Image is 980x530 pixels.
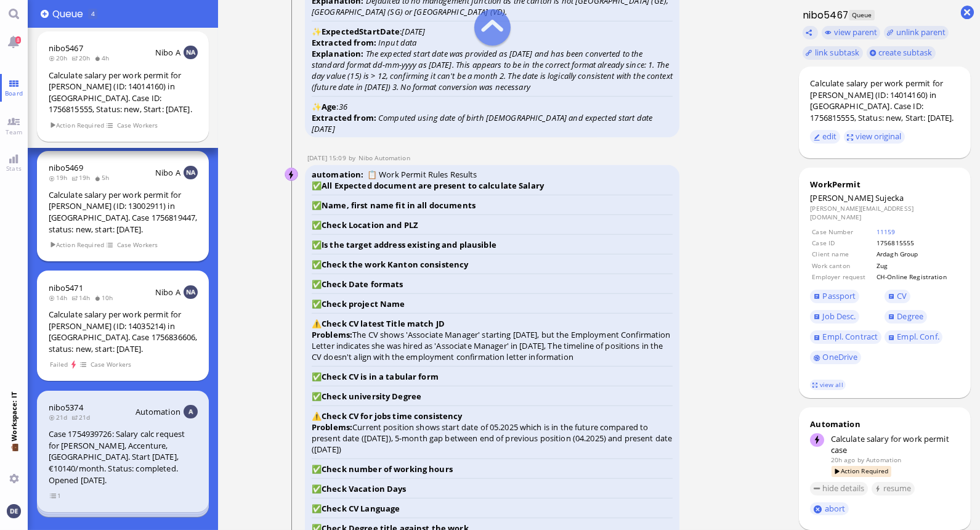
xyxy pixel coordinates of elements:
[876,261,958,271] td: Zug
[312,112,652,134] i: Computed using date of birth [DEMOGRAPHIC_DATA] and expected start date [DATE]
[358,153,410,162] span: automation@nibo.ai
[312,422,352,433] strong: Problems:
[322,26,400,37] strong: ExpectedStartDate
[832,466,891,476] span: Action Required
[844,130,905,144] button: view original
[3,164,25,173] span: Stats
[49,402,83,413] span: nibo5374
[367,169,477,180] span: 📋 Work Permit Rules Results
[885,310,926,324] a: Degree
[322,503,400,514] strong: Check CV Language
[810,290,859,303] a: Passport
[810,78,959,123] div: Calculate salary per work permit for [PERSON_NAME] (ID: 14014160) in [GEOGRAPHIC_DATA]. Case ID: ...
[810,204,959,222] dd: [PERSON_NAME][EMAIL_ADDRESS][DOMAIN_NAME]
[885,290,910,303] a: CV
[49,428,198,486] div: Case 1754939726: Salary calc request for [PERSON_NAME], Accenture, [GEOGRAPHIC_DATA]. Start [DATE...
[184,166,197,179] img: NA
[49,413,71,422] span: 21d
[49,70,198,115] div: Calculate salary per work permit for [PERSON_NAME] (ID: 14014160) in [GEOGRAPHIC_DATA]. Case ID: ...
[322,219,418,230] strong: Check Location and PLZ
[897,331,939,342] span: Empl. Conf.
[116,120,158,131] span: Case Workers
[867,46,936,60] button: create subtask
[823,311,856,322] span: Job Desc.
[811,227,875,237] td: Case Number
[322,239,496,250] strong: Is the target address existing and plausible
[810,130,840,144] button: edit
[49,359,68,370] span: Failed
[799,8,848,22] h1: nibo5467
[811,238,875,248] td: Case ID
[285,168,299,182] img: Nibo Automation
[116,240,158,250] span: Case Workers
[803,46,863,60] task-group-action-menu: link subtask
[49,54,71,62] span: 20h
[2,89,26,97] span: Board
[810,380,846,390] a: view all
[155,47,180,58] span: Nibo A
[823,331,878,342] span: Empl. Contract
[811,249,875,259] td: Client name
[312,48,364,59] strong: Explanation:
[810,351,861,364] a: OneDrive
[857,455,864,464] span: by
[71,54,94,62] span: 20h
[876,272,958,282] td: CH-Online Registration
[49,162,83,173] a: nibo5469
[866,455,901,464] span: automation@bluelakelegal.com
[94,173,113,182] span: 5h
[349,153,358,162] span: by
[49,173,71,182] span: 19h
[872,482,915,495] button: resume
[884,26,949,39] button: unlink parent
[71,173,94,182] span: 19h
[810,192,873,203] span: [PERSON_NAME]
[7,504,20,518] img: You
[49,189,198,235] div: Calculate salary per work permit for [PERSON_NAME] (ID: 13002911) in [GEOGRAPHIC_DATA]. Case 1756...
[876,238,958,248] td: 1756815555
[322,200,476,211] strong: Name, first name fit in all documents
[94,293,117,302] span: 10h
[41,10,49,18] button: Add
[312,329,352,340] strong: Problems:
[49,240,105,250] span: Action Required
[378,37,416,48] i: Input data
[811,272,875,282] td: Employer request
[810,330,881,344] a: Empl. Contract
[322,259,468,270] strong: Check the work Kanton consistency
[810,482,868,495] button: hide details
[312,37,376,48] strong: Extracted from:
[877,227,896,236] a: 11159
[2,128,26,136] span: Team
[831,455,856,464] span: 20h ago
[322,463,453,475] strong: Check number of working hours
[9,441,18,469] span: 💼 Workspace: IT
[322,371,439,382] strong: Check CV is in a tabular form
[155,287,180,298] span: Nibo A
[307,153,349,162] span: [DATE] 15:09
[49,491,62,501] span: view 1 items
[91,9,95,18] span: 4
[184,285,197,299] img: NA
[876,249,958,259] td: Ardagh Group
[810,502,849,515] button: abort
[184,46,197,59] img: NA
[322,318,445,329] strong: Check CV latest Title match JD
[402,26,425,37] i: [DATE]
[49,120,105,131] span: Action Required
[815,47,860,58] span: link subtask
[810,179,959,190] div: WorkPermit
[312,48,673,92] i: The expected start date was provided as [DATE] and has been converted to the standard format dd-m...
[49,282,83,293] a: nibo5471
[811,261,875,271] td: Work canton
[831,433,960,455] div: Calculate salary for work permit case
[897,311,923,322] span: Degree
[136,406,180,417] span: Automation
[322,180,544,191] strong: All Expected document are present to calculate Salary
[322,279,403,290] strong: Check Date formats
[49,43,83,54] a: nibo5467
[322,101,336,112] strong: Age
